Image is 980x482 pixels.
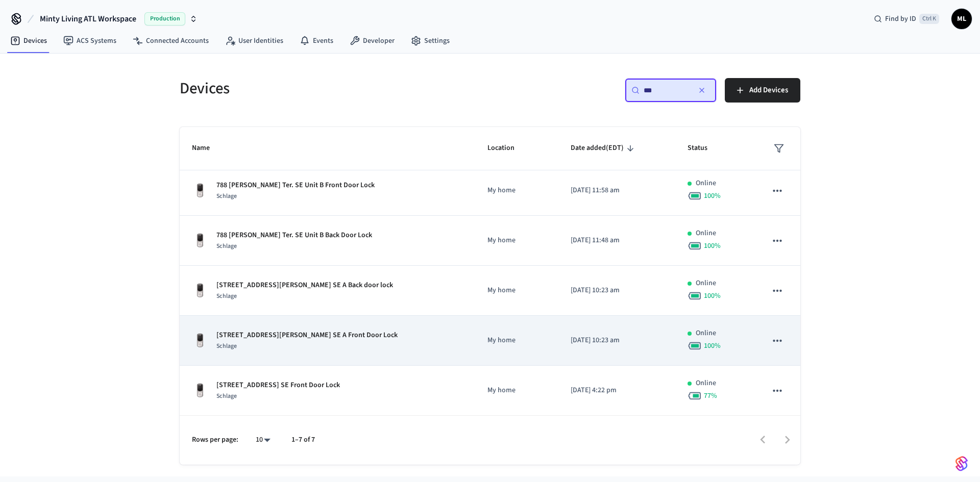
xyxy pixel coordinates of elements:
[144,12,185,26] span: Production
[192,383,208,399] img: Yale Assure Touchscreen Wifi Smart Lock, Satin Nickel, Front
[866,10,947,28] div: Find by IDCtrl K
[955,455,968,472] img: SeamLogoGradient.69752ec5.svg
[571,285,663,296] p: [DATE] 10:23 am
[216,230,372,241] p: 788 [PERSON_NAME] Ter. SE Unit B Back Door Lock
[571,385,663,396] p: [DATE] 4:22 pm
[688,140,721,156] span: Status
[216,242,237,250] span: Schlage
[180,76,800,462] table: sticky table
[216,380,340,391] p: [STREET_ADDRESS] SE Front Door Lock
[180,78,484,99] h5: Devices
[696,228,716,239] p: Online
[749,84,788,97] span: Add Devices
[951,9,972,29] button: ML
[696,328,716,339] p: Online
[403,32,458,50] a: Settings
[487,140,528,156] span: Location
[125,32,217,50] a: Connected Accounts
[217,32,291,50] a: User Identities
[487,185,546,196] p: My home
[571,335,663,346] p: [DATE] 10:23 am
[571,185,663,196] p: [DATE] 11:58 am
[487,235,546,246] p: My home
[216,342,237,350] span: Schlage
[952,10,971,28] span: ML
[487,335,546,346] p: My home
[55,32,125,50] a: ACS Systems
[696,178,716,189] p: Online
[704,291,721,301] span: 100 %
[216,192,237,200] span: Schlage
[192,283,208,299] img: Yale Assure Touchscreen Wifi Smart Lock, Satin Nickel, Front
[725,78,800,103] button: Add Devices
[341,32,403,50] a: Developer
[2,32,55,50] a: Devices
[291,32,341,50] a: Events
[216,280,393,291] p: [STREET_ADDRESS][PERSON_NAME] SE A Back door lock
[216,292,237,300] span: Schlage
[291,435,315,445] p: 1–7 of 7
[192,233,208,249] img: Yale Assure Touchscreen Wifi Smart Lock, Satin Nickel, Front
[696,278,716,289] p: Online
[571,140,637,156] span: Date added(EDT)
[696,378,716,389] p: Online
[704,241,721,251] span: 100 %
[571,235,663,246] p: [DATE] 11:48 am
[251,433,275,447] div: 10
[192,140,223,156] span: Name
[192,183,208,199] img: Yale Assure Touchscreen Wifi Smart Lock, Satin Nickel, Front
[192,435,238,445] p: Rows per page:
[192,333,208,349] img: Yale Assure Touchscreen Wifi Smart Lock, Satin Nickel, Front
[704,341,721,351] span: 100 %
[704,191,721,201] span: 100 %
[216,392,237,400] span: Schlage
[919,14,939,24] span: Ctrl K
[216,330,398,341] p: [STREET_ADDRESS][PERSON_NAME] SE A Front Door Lock
[487,385,546,396] p: My home
[40,13,136,25] span: Minty Living ATL Workspace
[487,285,546,296] p: My home
[216,180,375,191] p: 788 [PERSON_NAME] Ter. SE Unit B Front Door Lock
[885,14,916,24] span: Find by ID
[704,391,717,401] span: 77 %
